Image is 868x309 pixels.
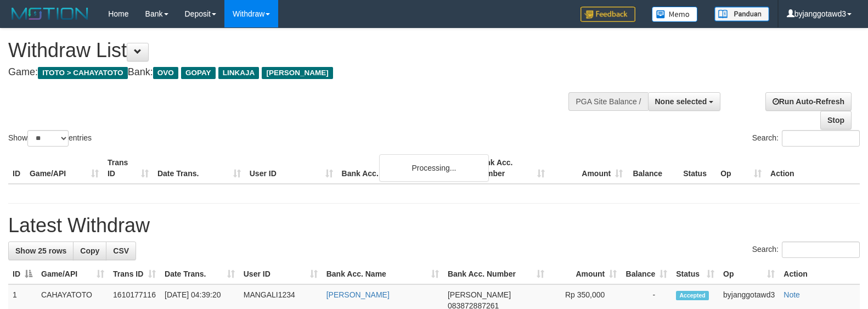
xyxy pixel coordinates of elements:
[672,264,719,284] th: Status: activate to sort column ascending
[752,130,860,147] label: Search:
[103,153,153,184] th: Trans ID
[245,153,337,184] th: User ID
[784,290,800,299] a: Note
[8,153,25,184] th: ID
[627,153,679,184] th: Balance
[38,67,128,79] span: ITOTO > CAHAYATOTO
[37,264,109,284] th: Game/API: activate to sort column ascending
[471,153,549,184] th: Bank Acc. Number
[779,264,860,284] th: Action
[80,246,99,255] span: Copy
[15,246,66,255] span: Show 25 rows
[648,92,721,111] button: None selected
[676,291,709,300] span: Accepted
[580,7,635,22] img: Feedback.jpg
[820,111,852,130] a: Stop
[448,290,511,299] span: [PERSON_NAME]
[8,241,74,260] a: Show 25 rows
[621,264,672,284] th: Balance: activate to sort column ascending
[782,241,860,258] input: Search:
[106,241,136,260] a: CSV
[714,7,769,21] img: panduan.png
[549,153,627,184] th: Amount
[8,130,92,147] label: Show entries
[218,67,260,79] span: LINKAJA
[326,290,390,299] a: [PERSON_NAME]
[153,67,178,79] span: OVO
[679,153,716,184] th: Status
[652,7,698,22] img: Button%20Memo.svg
[8,264,37,284] th: ID: activate to sort column descending
[239,264,322,284] th: User ID: activate to sort column ascending
[8,67,568,78] h4: Game: Bank:
[181,67,216,79] span: GOPAY
[109,264,160,284] th: Trans ID: activate to sort column ascending
[379,154,489,182] div: Processing...
[27,130,69,147] select: Showentries
[782,130,860,147] input: Search:
[765,92,852,111] a: Run Auto-Refresh
[8,5,92,22] img: MOTION_logo.png
[655,97,707,106] span: None selected
[153,153,245,184] th: Date Trans.
[8,40,568,61] h1: Withdraw List
[73,241,106,260] a: Copy
[262,67,332,79] span: [PERSON_NAME]
[719,264,779,284] th: Op: activate to sort column ascending
[25,153,103,184] th: Game/API
[322,264,443,284] th: Bank Acc. Name: activate to sort column ascending
[113,246,129,255] span: CSV
[160,264,239,284] th: Date Trans.: activate to sort column ascending
[549,264,622,284] th: Amount: activate to sort column ascending
[766,153,860,184] th: Action
[337,153,472,184] th: Bank Acc. Name
[8,215,860,237] h1: Latest Withdraw
[752,241,860,258] label: Search:
[716,153,766,184] th: Op
[568,92,647,111] div: PGA Site Balance /
[443,264,549,284] th: Bank Acc. Number: activate to sort column ascending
